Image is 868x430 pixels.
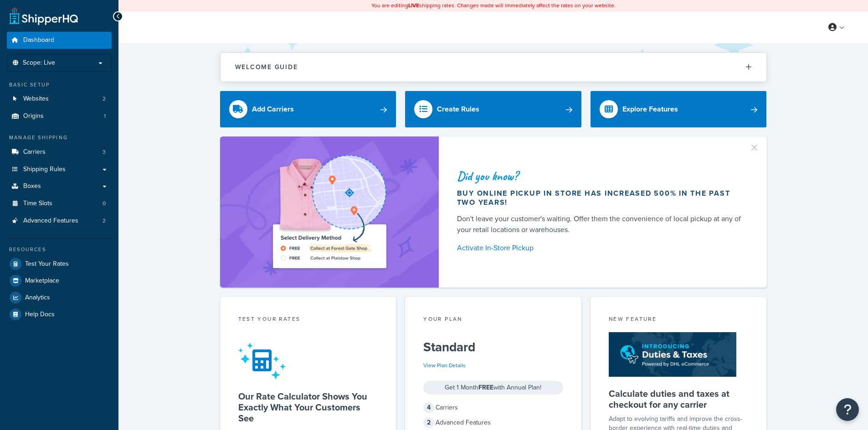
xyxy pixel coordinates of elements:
[423,340,563,354] h5: Standard
[7,195,112,212] li: Time Slots
[104,112,106,120] span: 1
[23,148,46,156] span: Carriers
[609,315,749,325] div: New Feature
[457,242,745,254] a: Activate In-Store Pickup
[408,1,419,10] b: LIVE
[423,315,563,325] div: Your Plan
[7,91,112,107] a: Websites2
[252,103,294,116] div: Add Carriers
[7,289,112,306] a: Analytics
[23,59,55,67] span: Scope: Live
[7,178,112,195] a: Boxes
[25,260,69,268] span: Test Your Rates
[423,401,563,414] div: Carriers
[7,161,112,178] a: Shipping Rules
[238,391,378,424] h5: Our Rate Calculator Shows You Exactly What Your Customers See
[457,213,745,235] div: Don't leave your customer's waiting. Offer them the convenience of local pickup at any of your re...
[221,53,766,81] button: Welcome Guide
[478,383,493,392] strong: FREE
[7,212,112,229] a: Advanced Features2
[103,200,106,207] span: 0
[235,64,298,71] h2: Welcome Guide
[23,182,41,190] span: Boxes
[25,294,50,302] span: Analytics
[7,108,112,125] li: Origins
[423,417,434,428] span: 2
[23,217,78,225] span: Advanced Features
[103,217,106,225] span: 2
[423,416,563,429] div: Advanced Features
[103,95,106,103] span: 2
[7,32,112,49] a: Dashboard
[437,103,479,116] div: Create Rules
[836,398,859,421] button: Open Resource Center
[7,195,112,212] a: Time Slots0
[591,91,767,127] a: Explore Features
[7,144,112,161] a: Carriers3
[423,361,466,369] a: View Plan Details
[457,189,745,207] div: Buy online pickup in store has increased 500% in the past two years!
[247,150,412,274] img: ad-shirt-map-b0359fc47e01cab431d101c4b569394f6a03f54285957d908178d52f29eb9668.png
[7,134,112,142] div: Manage Shipping
[405,91,581,127] a: Create Rules
[622,103,678,116] div: Explore Features
[25,277,59,285] span: Marketplace
[7,91,112,107] li: Websites
[7,273,112,289] a: Marketplace
[7,212,112,229] li: Advanced Features
[457,170,745,182] div: Did you know?
[609,388,749,410] h5: Calculate duties and taxes at checkout for any carrier
[7,306,112,323] a: Help Docs
[23,166,66,173] span: Shipping Rules
[103,148,106,156] span: 3
[23,95,49,103] span: Websites
[23,36,54,44] span: Dashboard
[238,315,378,325] div: Test your rates
[7,246,112,253] div: Resources
[220,91,396,127] a: Add Carriers
[25,311,55,319] span: Help Docs
[7,144,112,161] li: Carriers
[423,402,434,413] span: 4
[7,81,112,89] div: Basic Setup
[423,381,563,395] div: Get 1 Month with Annual Plan!
[7,108,112,125] a: Origins1
[23,200,52,207] span: Time Slots
[7,256,112,272] a: Test Your Rates
[23,112,44,120] span: Origins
